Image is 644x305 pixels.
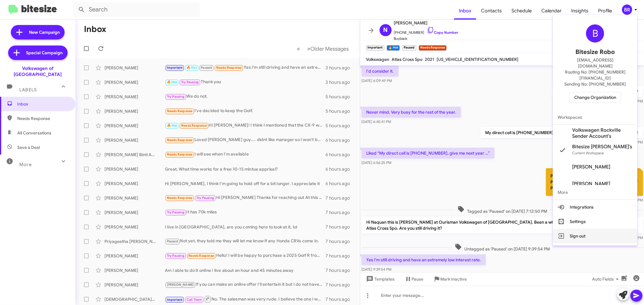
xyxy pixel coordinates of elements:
[572,151,604,155] span: Current Workspace
[553,185,637,200] span: More
[572,181,610,187] span: [PERSON_NAME]
[560,69,630,81] span: Routing No: [PHONE_NUMBER][FINANCIAL_ID]
[553,229,637,243] button: Sign out
[560,57,630,69] span: [EMAIL_ADDRESS][DOMAIN_NAME]
[575,47,615,57] span: Bitesize Robo
[569,92,621,103] button: Change Organization
[572,144,632,150] span: Bitesize [PERSON_NAME]'s
[553,200,637,214] button: Integrations
[572,127,633,139] span: Volkswagen Rockville Sender Account's
[586,24,604,42] div: B
[574,92,616,102] span: Change Organization
[572,164,610,170] span: [PERSON_NAME]
[564,81,626,87] span: Sending No: [PHONE_NUMBER]
[553,110,637,124] span: Workspaces
[553,214,637,229] button: Settings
